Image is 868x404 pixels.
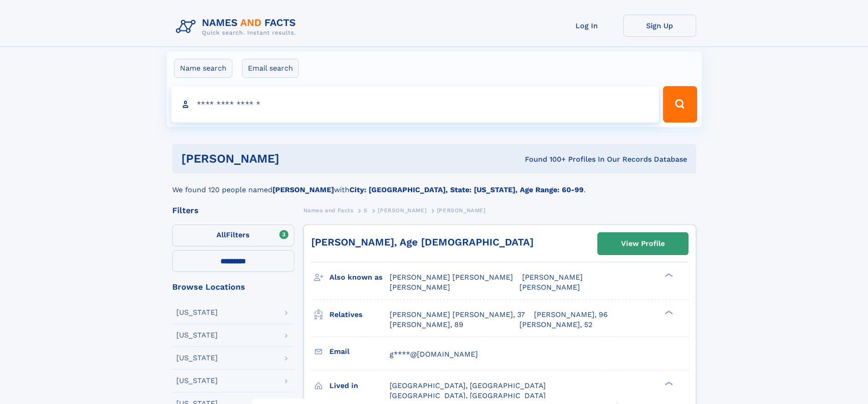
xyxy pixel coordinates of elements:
[663,272,673,278] div: ❯
[519,283,580,291] span: [PERSON_NAME]
[623,15,696,37] a: Sign Up
[329,270,390,285] h3: Also known as
[329,344,390,359] h3: Email
[181,153,402,164] h1: [PERSON_NAME]
[390,320,463,330] a: [PERSON_NAME], 89
[216,230,226,239] span: All
[176,332,218,339] div: [US_STATE]
[390,381,546,390] span: [GEOGRAPHIC_DATA], [GEOGRAPHIC_DATA]
[176,309,218,316] div: [US_STATE]
[621,233,665,254] div: View Profile
[172,15,303,39] img: Logo Names and Facts
[329,307,390,322] h3: Relatives
[172,174,696,195] div: We found 120 people named with .
[663,309,673,315] div: ❯
[176,354,218,362] div: [US_STATE]
[519,320,592,330] a: [PERSON_NAME], 52
[329,378,390,394] h3: Lived in
[390,273,513,281] span: [PERSON_NAME] [PERSON_NAME]
[171,86,659,123] input: search input
[172,283,294,291] div: Browse Locations
[172,206,294,215] div: Filters
[378,207,426,214] span: [PERSON_NAME]
[390,283,450,291] span: [PERSON_NAME]
[378,205,426,216] a: [PERSON_NAME]
[522,273,583,281] span: [PERSON_NAME]
[390,391,546,400] span: [GEOGRAPHIC_DATA], [GEOGRAPHIC_DATA]
[663,380,673,386] div: ❯
[172,225,294,246] label: Filters
[550,15,623,37] a: Log In
[303,205,354,216] a: Names and Facts
[364,207,368,214] span: S
[663,86,697,123] button: Search Button
[598,233,688,255] a: View Profile
[242,59,299,78] label: Email search
[364,205,368,216] a: S
[176,377,218,384] div: [US_STATE]
[349,185,584,194] b: City: [GEOGRAPHIC_DATA], State: [US_STATE], Age Range: 60-99
[174,59,232,78] label: Name search
[390,310,525,320] a: [PERSON_NAME] [PERSON_NAME], 37
[311,236,534,248] a: [PERSON_NAME], Age [DEMOGRAPHIC_DATA]
[402,154,687,164] div: Found 100+ Profiles In Our Records Database
[272,185,334,194] b: [PERSON_NAME]
[437,207,486,214] span: [PERSON_NAME]
[534,310,608,320] a: [PERSON_NAME], 96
